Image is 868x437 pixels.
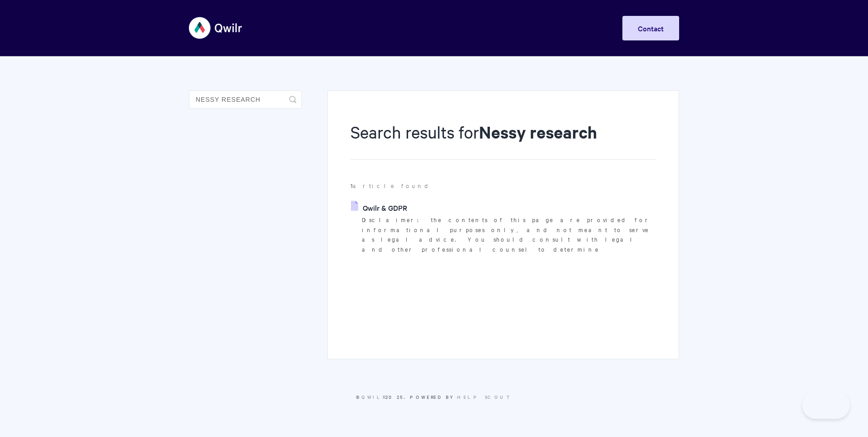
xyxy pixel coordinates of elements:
a: Qwilr [361,393,385,400]
input: Search [189,90,302,109]
span: Powered by [410,393,512,400]
a: Contact [622,16,679,40]
p: © 2025. [189,393,679,401]
p: Disclaimer: the contents of this page are provided for informational purposes only, and not meant... [362,215,656,254]
strong: 1 [350,181,353,190]
a: Help Scout [457,393,512,400]
h1: Search results for [350,120,656,160]
img: Qwilr Help Center [189,11,243,45]
iframe: Toggle Customer Support [802,392,850,419]
p: article found [350,181,656,191]
strong: Nessy research [479,121,597,143]
a: Qwilr & GDPR [351,201,407,214]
